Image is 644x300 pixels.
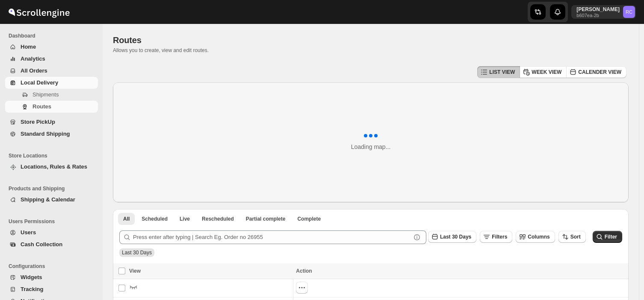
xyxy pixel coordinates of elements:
[133,230,411,244] input: Press enter after typing | Search Eg. Order no 26955
[32,103,51,110] span: Routes
[532,69,561,76] span: WEEK VIEW
[5,194,98,206] button: Shipping & Calendar
[9,152,98,159] span: Store Locations
[113,35,142,45] span: Routes
[626,9,632,15] text: RC
[9,32,98,39] span: Dashboard
[516,231,555,243] button: Columns
[246,216,286,222] span: Partial complete
[558,231,586,243] button: Sort
[477,66,520,78] button: LIST VIEW
[576,6,620,13] p: [PERSON_NAME]
[202,216,234,222] span: Rescheduled
[566,66,626,78] button: CALENDER VIEW
[578,69,621,76] span: CALENDER VIEW
[520,66,567,78] button: WEEK VIEW
[5,101,98,113] button: Routes
[570,234,581,240] span: Sort
[5,271,98,283] button: Widgets
[21,163,87,170] span: Locations, Rules & Rates
[142,216,168,222] span: Scheduled
[21,286,43,292] span: Tracking
[9,263,98,270] span: Configurations
[576,13,620,18] p: b607ea-2b
[480,231,512,243] button: Filters
[118,213,135,225] button: All routes
[5,41,98,53] button: Home
[296,268,312,274] span: Action
[21,55,45,62] span: Analytics
[440,234,471,240] span: Last 30 Days
[492,234,507,240] span: Filters
[21,229,36,236] span: Users
[122,250,152,256] span: Last 30 Days
[571,5,636,19] button: User menu
[21,131,70,137] span: Standard Shipping
[605,234,617,240] span: Filter
[21,241,62,248] span: Cash Collection
[9,218,98,225] span: Users Permissions
[5,53,98,65] button: Analytics
[21,79,58,86] span: Local Delivery
[5,283,98,295] button: Tracking
[7,1,71,23] img: ScrollEngine
[5,161,98,173] button: Locations, Rules & Rates
[9,185,98,192] span: Products and Shipping
[528,234,549,240] span: Columns
[123,216,130,222] span: All
[351,143,391,151] div: Loading map...
[21,119,55,125] span: Store PickUp
[593,231,622,243] button: Filter
[297,216,321,222] span: Complete
[180,216,190,222] span: Live
[129,268,141,274] span: View
[489,69,515,76] span: LIST VIEW
[21,44,36,50] span: Home
[5,65,98,77] button: All Orders
[21,196,75,203] span: Shipping & Calendar
[623,6,635,18] span: Rahul Chopra
[5,89,98,101] button: Shipments
[5,239,98,250] button: Cash Collection
[428,231,476,243] button: Last 30 Days
[5,227,98,239] button: Users
[113,47,209,54] p: Allows you to create, view and edit routes.
[21,67,47,74] span: All Orders
[21,274,42,280] span: Widgets
[32,91,59,98] span: Shipments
